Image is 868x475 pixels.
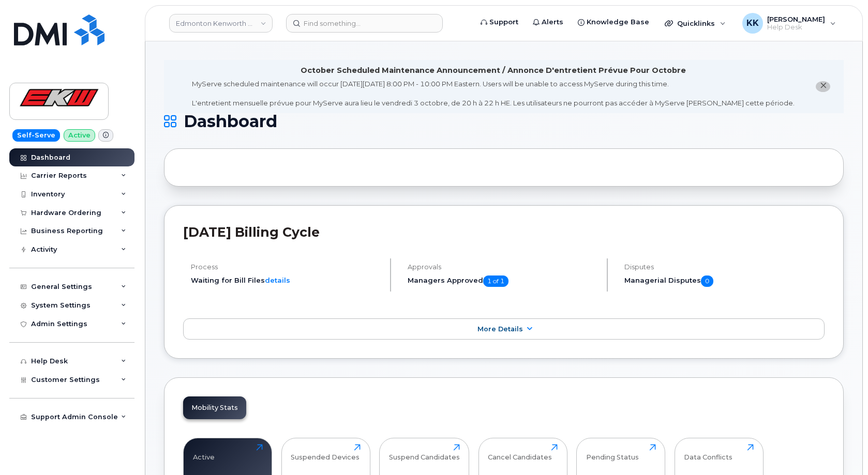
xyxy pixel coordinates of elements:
[483,275,508,287] span: 1 of 1
[191,275,381,285] li: Waiting for Bill Files
[291,444,360,461] div: Suspended Devices
[408,263,598,271] h4: Approvals
[389,444,460,461] div: Suspend Candidates
[624,263,825,271] h4: Disputes
[488,444,552,461] div: Cancel Candidates
[192,79,795,108] div: MyServe scheduled maintenance will occur [DATE][DATE] 8:00 PM - 10:00 PM Eastern. Users will be u...
[191,263,381,271] h4: Process
[684,444,732,461] div: Data Conflicts
[193,444,215,461] div: Active
[184,114,277,129] span: Dashboard
[477,325,523,333] span: More Details
[816,81,830,92] button: close notification
[408,275,598,287] h5: Managers Approved
[624,275,825,287] h5: Managerial Disputes
[586,444,639,461] div: Pending Status
[183,224,825,240] h2: [DATE] Billing Cycle
[265,276,290,284] a: details
[701,275,713,287] span: 0
[301,65,686,76] div: October Scheduled Maintenance Announcement / Annonce D'entretient Prévue Pour Octobre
